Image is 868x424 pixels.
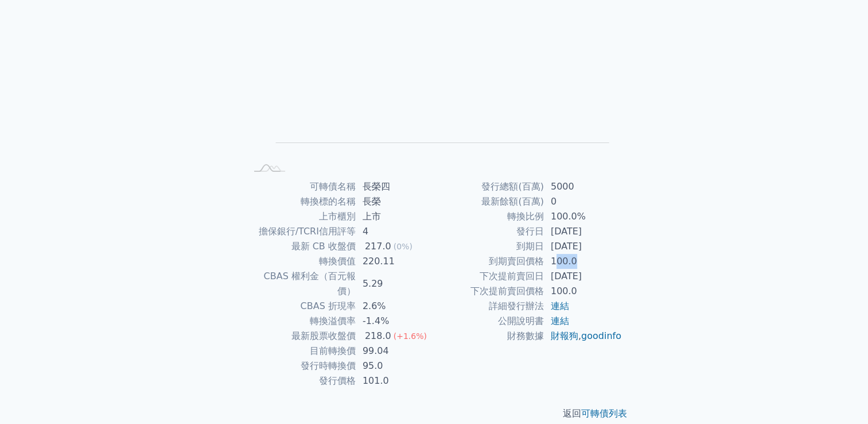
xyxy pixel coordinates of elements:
td: 最新股票收盤價 [246,329,356,344]
td: 下次提前賣回日 [434,269,544,284]
div: 217.0 [363,239,394,254]
td: 發行總額(百萬) [434,179,544,194]
iframe: Chat Widget [811,369,868,424]
td: 轉換比例 [434,209,544,224]
p: 返回 [232,407,636,421]
td: 5.29 [356,269,434,299]
td: 99.04 [356,344,434,359]
a: 可轉債列表 [581,408,627,419]
td: 轉換溢價率 [246,314,356,329]
div: 218.0 [363,329,394,344]
td: 長榮四 [356,179,434,194]
span: (+1.6%) [394,332,427,341]
td: 2.6% [356,299,434,314]
td: 長榮 [356,194,434,209]
a: 財報狗 [551,330,578,341]
td: 4 [356,224,434,239]
td: 100.0% [544,209,622,224]
td: 220.11 [356,254,434,269]
td: 財務數據 [434,329,544,344]
g: Chart [265,22,609,160]
td: 轉換價值 [246,254,356,269]
td: , [544,329,622,344]
td: [DATE] [544,239,622,254]
td: 100.0 [544,254,622,269]
td: 到期日 [434,239,544,254]
td: 95.0 [356,359,434,373]
td: 目前轉換價 [246,344,356,359]
td: 下次提前賣回價格 [434,284,544,299]
td: 發行日 [434,224,544,239]
td: [DATE] [544,269,622,284]
td: 最新 CB 收盤價 [246,239,356,254]
td: -1.4% [356,314,434,329]
td: 發行時轉換價 [246,359,356,373]
td: 轉換標的名稱 [246,194,356,209]
td: 0 [544,194,622,209]
td: [DATE] [544,224,622,239]
td: 詳細發行辦法 [434,299,544,314]
td: 5000 [544,179,622,194]
td: 發行價格 [246,373,356,388]
td: 101.0 [356,373,434,388]
a: 連結 [551,300,569,311]
td: 上市櫃別 [246,209,356,224]
td: 上市 [356,209,434,224]
div: 聊天小工具 [811,369,868,424]
a: goodinfo [581,330,621,341]
td: 公開說明書 [434,314,544,329]
td: 可轉債名稱 [246,179,356,194]
td: CBAS 權利金（百元報價） [246,269,356,299]
a: 連結 [551,315,569,326]
td: 到期賣回價格 [434,254,544,269]
td: CBAS 折現率 [246,299,356,314]
td: 最新餘額(百萬) [434,194,544,209]
span: (0%) [394,242,412,251]
td: 100.0 [544,284,622,299]
td: 擔保銀行/TCRI信用評等 [246,224,356,239]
